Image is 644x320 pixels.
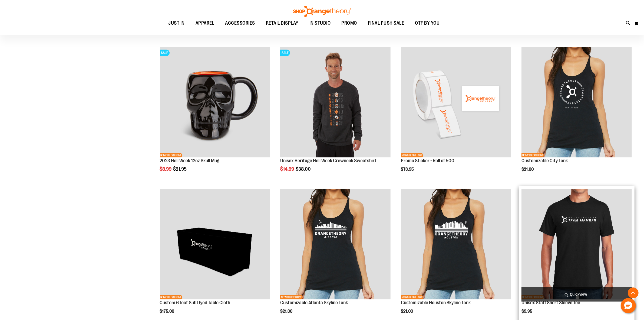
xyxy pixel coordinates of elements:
a: Promo Sticker - Roll of 500NETWORK EXCLUSIVE [401,47,511,158]
a: OTF BY YOU [410,17,445,30]
a: Customizable Atlanta Skyline Tank [280,300,348,305]
a: Customizable City Tank [521,158,568,163]
span: JUST IN [169,17,185,29]
span: $73.95 [401,167,415,172]
div: product [278,44,393,186]
span: $21.00 [521,167,534,172]
span: $38.00 [296,166,312,172]
span: $175.00 [160,309,175,314]
a: Custom 6 foot Sub Dyed Table Cloth [160,300,230,305]
a: Unisex Staff Short Sleeve Tee [521,300,580,305]
span: RETAIL DISPLAY [266,17,299,29]
span: FINAL PUSH SALE [368,17,404,29]
a: 2023 Hell Week 12oz Skull Mug [160,158,220,163]
a: Customizable Houston Skyline Tank [401,300,471,305]
div: product [519,44,635,186]
span: NETWORK EXCLUSIVE [160,295,182,299]
img: Promo Sticker - Roll of 500 [401,47,511,157]
a: Product image for Unisex Heritage Hell Week Crewneck SweatshirtSALE [280,47,391,158]
img: Product image for Customizable Houston Skyline Tank [401,189,511,299]
a: FINAL PUSH SALE [362,17,410,30]
span: $9.95 [521,309,533,314]
img: Shop Orangetheory [292,6,352,17]
span: ACCESSORIES [225,17,255,29]
a: JUST IN [163,17,190,30]
div: product [157,44,273,186]
span: NETWORK EXCLUSIVE [401,153,423,157]
a: Product image for Unisex Short Sleeve T-ShirtNETWORK EXCLUSIVE [521,189,632,300]
a: Product image for Customizable Atlanta Skyline TankNETWORK EXCLUSIVE [280,189,391,300]
a: Product image for Customizable Houston Skyline TankNETWORK EXCLUSIVE [401,189,511,300]
span: SALE [280,50,290,56]
img: Product image for Unisex Short Sleeve T-Shirt [521,189,632,299]
span: IN STUDIO [309,17,331,29]
span: NETWORK EXCLUSIVE [280,295,303,299]
img: OTF 6 foot Sub Dyed Table Cloth [160,189,270,299]
a: Product image for Hell Week 12oz Skull MugSALENETWORK EXCLUSIVE [160,47,270,158]
a: Promo Sticker - Roll of 500 [401,158,454,163]
span: NETWORK EXCLUSIVE [521,153,544,157]
a: PROMO [336,17,363,30]
span: NETWORK EXCLUSIVE [160,153,182,157]
span: NETWORK EXCLUSIVE [401,295,423,299]
span: APPAREL [196,17,214,29]
a: Quickview [521,287,632,302]
span: $14.99 [280,166,295,172]
span: $21.00 [401,309,414,314]
img: Product image for Unisex Heritage Hell Week Crewneck Sweatshirt [280,47,391,157]
span: $21.95 [173,166,188,172]
img: Product image for Customizable Atlanta Skyline Tank [280,189,391,299]
a: Unisex Heritage Hell Week Crewneck Sweatshirt [280,158,377,163]
img: Product image for Customizable City Tank [521,47,632,157]
a: APPAREL [190,17,220,30]
a: OTF 6 foot Sub Dyed Table ClothNETWORK EXCLUSIVE [160,189,270,300]
div: product [398,44,514,186]
span: $8.99 [160,166,173,172]
span: SALE [160,50,170,56]
button: Back To Top [628,287,639,298]
span: $21.00 [280,309,293,314]
a: RETAIL DISPLAY [260,17,304,30]
a: Product image for Customizable City TankNETWORK EXCLUSIVE [521,47,632,158]
a: ACCESSORIES [220,17,261,30]
span: OTF BY YOU [415,17,440,29]
a: IN STUDIO [304,17,336,30]
span: PROMO [342,17,357,29]
button: Hello, have a question? Let’s chat. [621,298,636,313]
img: Product image for Hell Week 12oz Skull Mug [160,47,270,157]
